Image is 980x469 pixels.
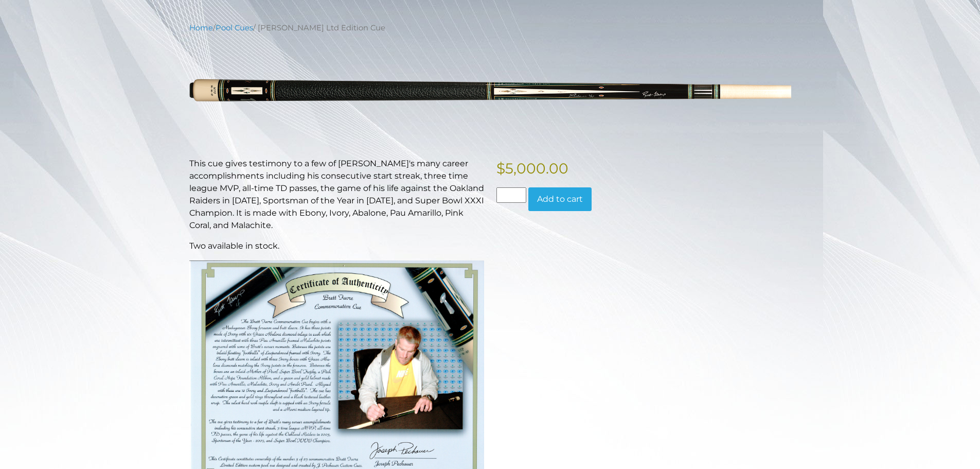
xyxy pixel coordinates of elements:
bdi: 5,000.00 [496,160,568,177]
nav: Breadcrumb [189,22,791,33]
a: Pool Cues [216,23,253,32]
p: This cue gives testimony to a few of [PERSON_NAME]'s many career accomplishments including his co... [189,158,484,232]
p: Two available in stock. [189,240,484,252]
button: Add to cart [528,187,592,211]
span: $ [496,160,505,177]
img: favre-resized.png [189,41,791,142]
input: Product quantity [496,187,526,203]
a: Home [189,23,213,32]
